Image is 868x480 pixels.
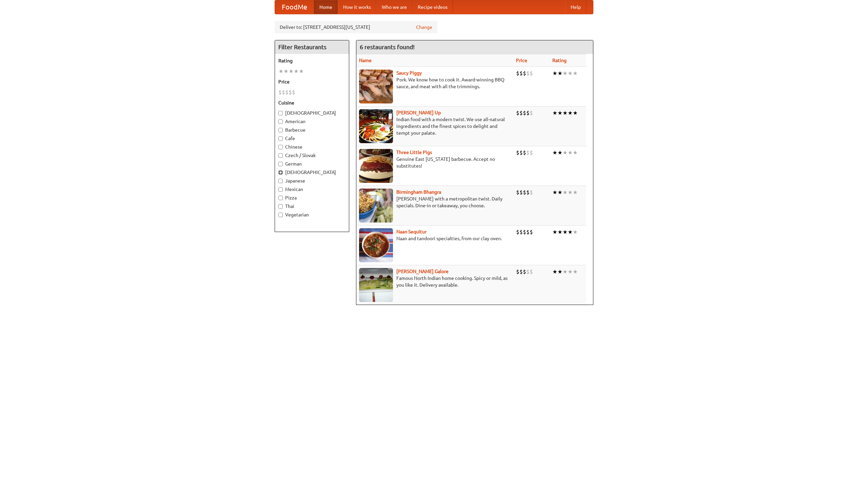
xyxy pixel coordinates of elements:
[278,111,283,115] input: [DEMOGRAPHIC_DATA]
[573,228,578,236] li: ★
[552,109,557,117] li: ★
[396,70,422,76] b: Saucy Piggy
[359,116,511,136] p: Indian food with a modern twist. We use all-natural ingredients and the finest spices to delight ...
[278,204,283,209] input: Thai
[278,110,346,116] label: [DEMOGRAPHIC_DATA]
[275,21,437,33] div: Deliver to: [STREET_ADDRESS][US_STATE]
[283,68,289,75] li: ★
[523,228,526,236] li: $
[563,268,568,275] li: ★
[526,189,530,196] li: $
[557,70,563,77] li: ★
[530,228,533,236] li: $
[396,110,441,115] b: [PERSON_NAME] Up
[530,109,533,117] li: $
[568,70,573,77] li: ★
[360,44,415,50] ng-pluralize: 6 restaurants found!
[359,76,511,90] p: Pork. We know how to cook it. Award-winning BBQ sauce, and meat with all the trimmings.
[359,149,393,183] img: littlepigs.jpg
[530,149,533,156] li: $
[278,213,283,217] input: Vegetarian
[278,203,346,210] label: Thai
[516,268,519,275] li: $
[552,268,557,275] li: ★
[563,70,568,77] li: ★
[552,228,557,236] li: ★
[396,150,432,155] a: Three Little Pigs
[289,68,294,75] li: ★
[359,109,393,143] img: curryup.jpg
[530,189,533,196] li: $
[396,229,427,234] a: Naan Sequitur
[519,70,523,77] li: $
[568,189,573,196] li: ★
[396,269,449,274] a: [PERSON_NAME] Galore
[314,0,338,14] a: Home
[516,189,519,196] li: $
[563,149,568,156] li: ★
[278,186,346,193] label: Mexican
[519,189,523,196] li: $
[278,127,346,133] label: Barbecue
[568,109,573,117] li: ★
[573,109,578,117] li: ★
[523,149,526,156] li: $
[523,70,526,77] li: $
[557,109,563,117] li: ★
[565,0,586,14] a: Help
[557,189,563,196] li: ★
[552,149,557,156] li: ★
[568,149,573,156] li: ★
[552,189,557,196] li: ★
[278,99,346,106] h5: Cuisine
[278,89,282,96] li: $
[396,189,441,195] a: Birmingham Bhangra
[299,68,304,75] li: ★
[359,156,511,169] p: Genuine East [US_STATE] barbecue. Accept no substitutes!
[516,149,519,156] li: $
[530,70,533,77] li: $
[359,268,393,302] img: currygalore.jpg
[359,58,372,63] a: Name
[289,89,292,96] li: $
[557,228,563,236] li: ★
[278,160,346,167] label: German
[526,70,530,77] li: $
[568,228,573,236] li: ★
[359,228,393,262] img: naansequitur.jpg
[552,58,567,63] a: Rating
[278,143,346,150] label: Chinese
[416,24,432,31] a: Change
[519,268,523,275] li: $
[278,68,283,75] li: ★
[278,177,346,184] label: Japanese
[278,118,346,125] label: American
[278,153,283,158] input: Czech / Slovak
[278,194,346,201] label: Pizza
[530,268,533,275] li: $
[278,187,283,192] input: Mexican
[278,170,283,175] input: [DEMOGRAPHIC_DATA]
[563,109,568,117] li: ★
[275,40,349,54] h4: Filter Restaurants
[278,57,346,64] h5: Rating
[278,179,283,183] input: Japanese
[523,189,526,196] li: $
[294,68,299,75] li: ★
[278,135,346,142] label: Cafe
[516,58,527,63] a: Price
[526,228,530,236] li: $
[573,149,578,156] li: ★
[282,89,285,96] li: $
[275,0,314,14] a: FoodMe
[563,189,568,196] li: ★
[412,0,453,14] a: Recipe videos
[278,136,283,141] input: Cafe
[563,228,568,236] li: ★
[573,268,578,275] li: ★
[278,196,283,200] input: Pizza
[292,89,295,96] li: $
[523,268,526,275] li: $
